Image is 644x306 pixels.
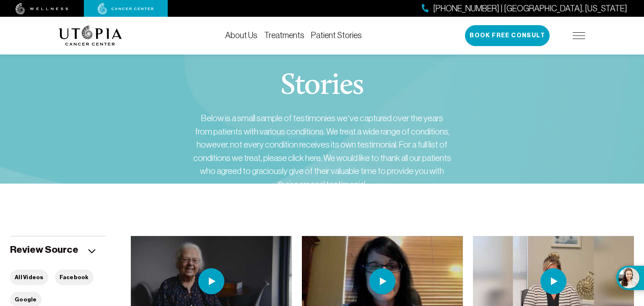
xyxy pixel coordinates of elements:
button: All Videos [10,270,48,285]
span: [PHONE_NUMBER] | [GEOGRAPHIC_DATA], [US_STATE] [433,3,627,15]
button: Book Free Consult [465,25,550,46]
a: Treatments [264,31,304,40]
img: cancer center [98,3,154,15]
img: icon [88,249,96,254]
img: icon-hamburger [573,32,585,39]
div: Below is a small sample of testimonies we’ve captured over the years from patients with various c... [192,112,452,191]
h5: Review Source [10,243,78,256]
img: play icon [369,268,395,294]
button: Facebook [55,270,93,285]
h1: Stories [280,71,364,101]
a: Patient Stories [311,31,362,40]
img: play icon [540,268,566,294]
a: About Us [225,31,257,40]
a: [PHONE_NUMBER] | [GEOGRAPHIC_DATA], [US_STATE] [422,3,627,15]
img: wellness [16,3,68,15]
img: play icon [198,268,224,294]
img: logo [59,26,122,46]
